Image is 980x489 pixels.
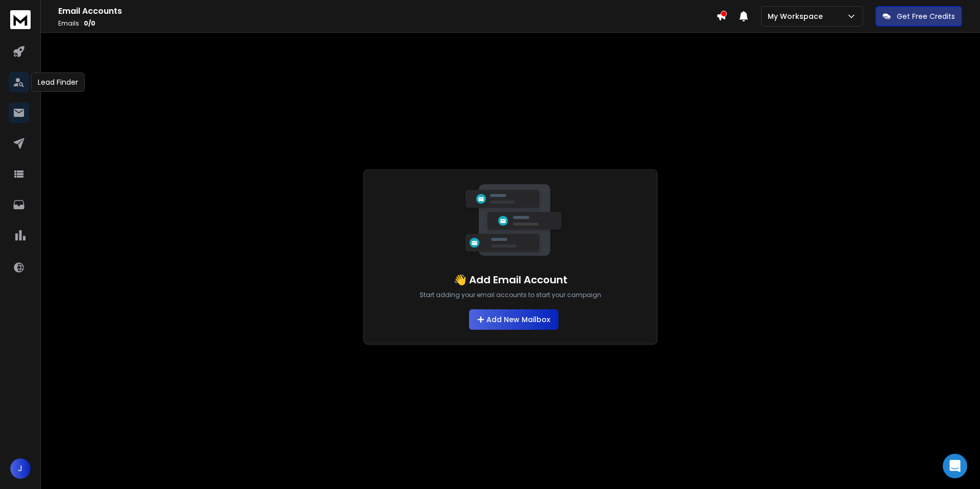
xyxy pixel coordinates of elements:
[420,291,601,299] p: Start adding your email accounts to start your campaign
[875,6,962,27] button: Get Free Credits
[10,458,31,479] button: J
[84,19,95,28] span: 0 / 0
[768,11,827,21] p: My Workspace
[10,10,31,29] img: logo
[58,19,716,28] p: Emails :
[943,454,967,478] div: Open Intercom Messenger
[469,309,558,330] button: Add New Mailbox
[897,11,955,21] p: Get Free Credits
[454,273,568,287] h1: 👋 Add Email Account
[31,72,85,92] div: Lead Finder
[58,5,716,17] h1: Email Accounts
